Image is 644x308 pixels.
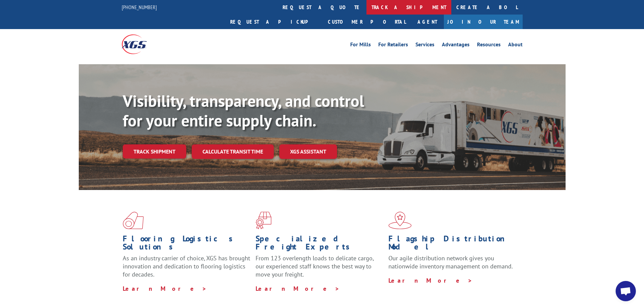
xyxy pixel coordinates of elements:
a: Agent [411,15,444,29]
img: xgs-icon-flagship-distribution-model-red [388,212,412,229]
a: About [508,42,523,49]
img: xgs-icon-focused-on-flooring-red [256,212,271,229]
a: Request a pickup [225,15,323,29]
a: Services [415,42,434,49]
span: As an industry carrier of choice, XGS has brought innovation and dedication to flooring logistics... [123,254,250,278]
h1: Flooring Logistics Solutions [123,235,251,254]
a: Learn More > [388,277,473,284]
p: From 123 overlength loads to delicate cargo, our experienced staff knows the best way to move you... [256,254,383,284]
h1: Specialized Freight Experts [256,235,383,254]
a: [PHONE_NUMBER] [122,4,157,10]
img: xgs-icon-total-supply-chain-intelligence-red [123,212,144,229]
a: Resources [477,42,501,49]
b: Visibility, transparency, and control for your entire supply chain. [123,90,364,131]
a: Track shipment [123,144,186,159]
a: Learn More > [256,285,340,292]
a: For Retailers [378,42,408,49]
a: XGS ASSISTANT [279,144,337,159]
a: Open chat [616,281,636,301]
span: Our agile distribution network gives you nationwide inventory management on demand. [388,254,513,270]
a: For Mills [350,42,371,49]
a: Advantages [442,42,470,49]
h1: Flagship Distribution Model [388,235,516,254]
a: Customer Portal [323,15,411,29]
a: Learn More > [123,285,207,292]
a: Calculate transit time [192,144,274,159]
a: Join Our Team [444,15,523,29]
